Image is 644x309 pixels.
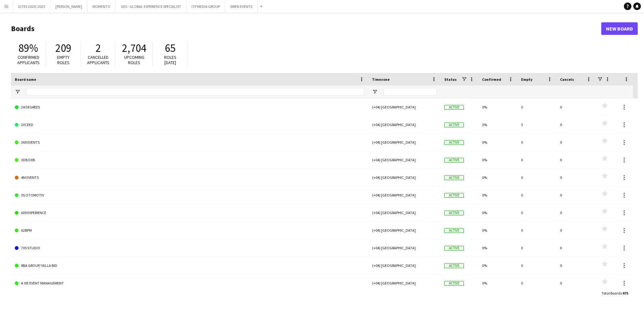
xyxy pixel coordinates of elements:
[556,134,595,151] div: 0
[11,24,601,33] h1: Boards
[15,186,364,204] a: 5S OTOMOTIV
[368,257,441,274] div: (+04) [GEOGRAPHIC_DATA]
[87,0,116,13] button: MOMENTO
[57,54,69,65] span: Empty roles
[556,274,595,292] div: 0
[444,211,464,215] span: Active
[368,98,441,116] div: (+04) [GEOGRAPHIC_DATA]
[556,204,595,221] div: 0
[517,239,556,257] div: 0
[444,158,464,163] span: Active
[444,193,464,198] span: Active
[517,116,556,133] div: 3
[15,98,364,116] a: 24 DEGREES
[556,169,595,186] div: 0
[444,77,457,82] span: Status
[478,257,517,274] div: 0%
[15,222,364,239] a: 62BPM
[517,204,556,221] div: 0
[560,77,574,82] span: Cancels
[478,134,517,151] div: 0%
[87,54,109,65] span: Cancelled applicants
[556,257,595,274] div: 0
[602,291,622,295] span: Total Boards
[122,41,146,55] span: 2,704
[225,0,258,13] button: SIREN EVENTS
[15,134,364,151] a: 360 EVENTS
[116,0,186,13] button: GES - GLOBAL EXPERIENCE SPECIALIST
[368,204,441,221] div: (+04) [GEOGRAPHIC_DATA]
[478,169,517,186] div: 0%
[15,204,364,222] a: 609 EXPERIENCE
[368,222,441,239] div: (+04) [GEOGRAPHIC_DATA]
[478,116,517,133] div: 3%
[15,116,364,134] a: 2XCEED
[517,257,556,274] div: 0
[17,54,40,65] span: Confirmed applicants
[444,246,464,251] span: Active
[368,169,441,186] div: (+04) [GEOGRAPHIC_DATA]
[478,239,517,257] div: 0%
[124,54,144,65] span: Upcoming roles
[55,41,71,55] span: 209
[556,239,595,257] div: 0
[556,222,595,239] div: 0
[368,274,441,292] div: (+04) [GEOGRAPHIC_DATA]
[444,175,464,180] span: Active
[521,77,532,82] span: Empty
[478,151,517,168] div: 0%
[368,151,441,168] div: (+04) [GEOGRAPHIC_DATA]
[15,257,364,274] a: 8BA GROUP/ YALLA BID
[372,77,390,82] span: Timezone
[368,134,441,151] div: (+04) [GEOGRAPHIC_DATA]
[556,186,595,204] div: 0
[368,116,441,133] div: (+04) [GEOGRAPHIC_DATA]
[50,0,87,13] button: [PERSON_NAME]
[444,281,464,286] span: Active
[15,151,364,169] a: 3DB DXB
[517,274,556,292] div: 0
[556,98,595,116] div: 0
[96,41,101,55] span: 2
[482,77,501,82] span: Confirmed
[517,169,556,186] div: 0
[517,186,556,204] div: 0
[478,186,517,204] div: 0%
[26,88,364,96] input: Board name Filter Input
[15,89,20,95] button: Open Filter Menu
[444,140,464,145] span: Active
[368,239,441,257] div: (+04) [GEOGRAPHIC_DATA]
[165,41,175,55] span: 65
[556,116,595,133] div: 0
[602,287,628,299] div: :
[368,186,441,204] div: (+04) [GEOGRAPHIC_DATA]
[478,274,517,292] div: 0%
[517,222,556,239] div: 0
[444,105,464,110] span: Active
[556,151,595,168] div: 0
[444,263,464,268] span: Active
[15,169,364,186] a: 4M EVENTS
[15,77,36,82] span: Board name
[478,98,517,116] div: 0%
[13,0,50,13] button: GITEX 2020/ 2025
[164,54,176,65] span: Roles [DATE]
[517,151,556,168] div: 0
[517,134,556,151] div: 0
[19,41,38,55] span: 89%
[517,98,556,116] div: 0
[372,89,378,95] button: Open Filter Menu
[444,123,464,127] span: Active
[478,204,517,221] div: 0%
[383,88,437,96] input: Timezone Filter Input
[444,228,464,233] span: Active
[601,22,638,35] a: New Board
[478,222,517,239] div: 0%
[186,0,225,13] button: ITP MEDIA GROUP
[15,239,364,257] a: 705 STUDIO
[15,274,364,292] a: A VIE EVENT MANAGEMENT
[623,291,628,295] span: 675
